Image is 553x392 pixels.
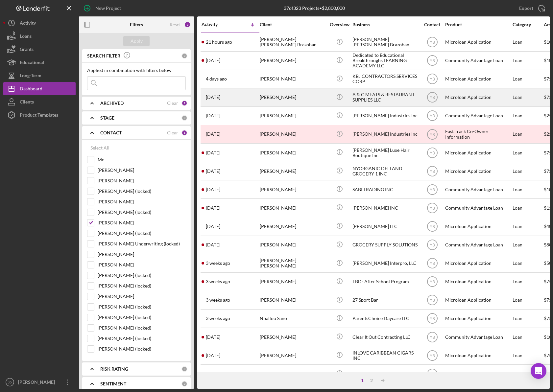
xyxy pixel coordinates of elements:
div: 1 [358,378,367,383]
div: Loan [513,34,543,51]
b: SEARCH FILTER [87,53,120,58]
button: Apply [123,36,150,46]
div: Loan [513,70,543,88]
div: Loan [513,144,543,161]
div: [PERSON_NAME] [260,218,325,235]
div: Microloan Application [445,34,511,51]
div: Product [445,22,511,27]
button: Grants [3,43,76,56]
text: YB [429,150,435,155]
text: YB [429,224,435,229]
text: YB [429,58,435,63]
text: YB [429,187,435,192]
div: GROCERY SUPPLY SOLUTIONS [352,236,418,254]
div: Business [352,22,418,27]
label: [PERSON_NAME] (locked) [98,346,186,352]
div: NYORGANIC DELI AND GROCERY 1 INC [352,162,418,180]
div: [PERSON_NAME] [260,199,325,217]
time: 2025-08-19 13:07 [206,242,220,247]
div: Loan [513,89,543,106]
text: YB [429,169,435,173]
text: YB [429,114,435,118]
text: YB [429,95,435,100]
div: TBD- After School Program [352,273,418,290]
div: Overview [327,22,352,27]
button: Long-Term [3,69,76,82]
time: 2025-08-07 17:57 [206,261,230,266]
div: 37 of 323 Projects • $2,800,000 [284,6,345,11]
div: Nballou Sano [260,310,325,327]
time: 2025-08-05 17:02 [206,316,230,321]
div: Community Advantage Loan [445,328,511,346]
b: CONTACT [100,130,122,135]
div: [PERSON_NAME] LLC [352,218,418,235]
label: [PERSON_NAME] (locked) [98,283,186,289]
div: [PERSON_NAME] [16,376,59,390]
button: Educational [3,56,76,69]
div: SABI TRADING INC [352,181,418,198]
div: Loan [513,52,543,69]
text: YB [429,243,435,247]
b: SENTIMENT [100,381,126,386]
label: [PERSON_NAME] (locked) [98,314,186,321]
div: [PERSON_NAME] [PERSON_NAME] Brazoban [352,34,418,51]
div: [PERSON_NAME] [260,126,325,143]
div: Microloan Application [445,365,511,382]
div: Client [260,22,325,27]
button: JD[PERSON_NAME] [3,376,76,389]
div: Loan [513,199,543,217]
b: ARCHIVED [100,101,124,106]
div: [PERSON_NAME] [PERSON_NAME] [260,255,325,272]
div: Microloan Application [445,273,511,290]
div: 0 [181,366,187,372]
div: Loan [513,310,543,327]
text: YB [429,261,435,266]
div: Product Templates [20,108,58,123]
div: Community Advantage Loan [445,199,511,217]
button: Dashboard [3,82,76,95]
div: INLOVE CARIBBEAN CIGARS INC [352,347,418,364]
time: 2025-08-21 09:51 [206,169,220,174]
label: [PERSON_NAME] (locked) [98,230,186,237]
div: 2 [184,21,191,28]
div: Apply [131,36,143,46]
div: 0 [181,53,187,59]
div: [PERSON_NAME] Luxe Hair Boutique Inc [352,144,418,161]
div: Category [513,22,543,27]
div: Microloan Application [445,347,511,364]
div: [PERSON_NAME] Interpro, LLC [352,255,418,272]
b: Filters [130,22,143,27]
div: Loan [513,107,543,125]
text: YB [429,280,435,284]
div: Microloan Application [445,255,511,272]
div: Microloan Application [445,218,511,235]
time: 2025-08-21 20:50 [206,95,220,100]
div: Grants [20,43,34,58]
div: Fast Track Co-Owner Information [445,126,511,143]
time: 2025-08-06 17:23 [206,297,230,303]
div: [PERSON_NAME] [260,144,325,161]
a: Loans [3,30,76,43]
time: 2025-08-23 15:31 [206,76,227,81]
div: Loan [513,365,543,382]
label: Me [98,156,186,163]
button: Select All [87,141,113,154]
text: YB [429,77,435,81]
time: 2025-08-01 15:43 [206,371,220,377]
div: 2 [367,378,376,383]
label: [PERSON_NAME] [98,177,186,184]
time: 2025-08-01 16:02 [206,353,220,358]
div: Dedicated to Educational Breakthroughs LEARNING ACADEMY LLC [352,52,418,69]
label: [PERSON_NAME] (locked) [98,188,186,195]
div: Long-Term [20,69,41,84]
b: RISK RATING [100,366,128,372]
label: [PERSON_NAME] [98,219,186,226]
div: Community Advantage Loan [445,107,511,125]
time: 2025-08-26 20:36 [206,39,232,45]
label: [PERSON_NAME] Underwriting (locked) [98,241,186,247]
div: Export [519,2,533,15]
div: Educational [20,56,44,71]
label: [PERSON_NAME] [98,167,186,173]
text: YB [429,335,435,339]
